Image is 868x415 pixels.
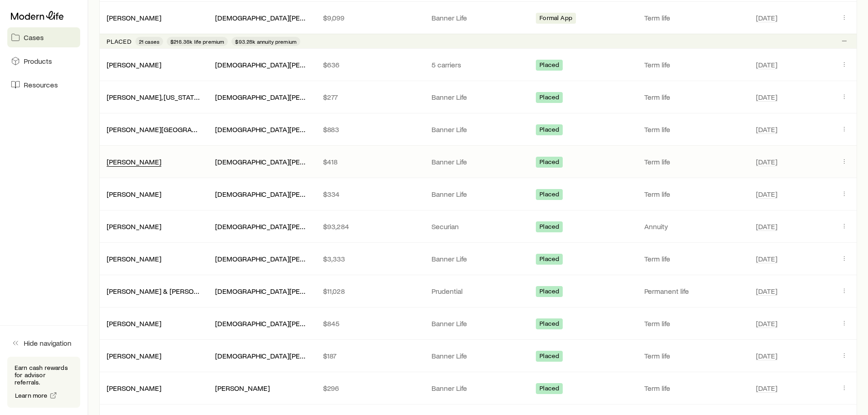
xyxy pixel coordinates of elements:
div: Earn cash rewards for advisor referrals.Learn more [7,357,80,408]
p: Banner Life [431,319,525,328]
span: Placed [539,61,559,71]
a: [PERSON_NAME][GEOGRAPHIC_DATA] [107,125,230,133]
span: [DATE] [756,13,777,22]
span: $93.28k annuity premium [235,38,297,45]
div: [PERSON_NAME], [US_STATE] [107,92,200,102]
span: [DATE] [756,351,777,360]
p: Term life [644,125,745,134]
span: Placed [539,190,559,200]
div: [PERSON_NAME] [215,384,270,393]
div: [PERSON_NAME] [107,384,161,393]
span: Placed [539,158,559,168]
a: [PERSON_NAME], [US_STATE] [107,92,200,101]
span: Cases [24,33,44,42]
div: [PERSON_NAME] [107,13,161,23]
div: [PERSON_NAME] [107,157,161,167]
button: Hide navigation [7,333,80,353]
p: $334 [323,190,417,199]
p: 5 carriers [431,60,525,69]
span: [DATE] [756,287,777,296]
p: $11,028 [323,287,417,296]
a: Products [7,51,80,71]
p: Term life [644,351,745,360]
p: $296 [323,384,417,393]
p: Banner Life [431,351,525,360]
p: $636 [323,60,417,69]
div: [DEMOGRAPHIC_DATA][PERSON_NAME] [215,157,309,167]
p: $845 [323,319,417,328]
div: [DEMOGRAPHIC_DATA][PERSON_NAME] [215,125,309,134]
p: $883 [323,125,417,134]
p: $93,284 [323,222,417,231]
p: Permanent life [644,287,745,296]
span: Resources [24,80,58,89]
div: [DEMOGRAPHIC_DATA][PERSON_NAME] [215,13,309,23]
div: [DEMOGRAPHIC_DATA][PERSON_NAME] [215,92,309,102]
span: [DATE] [756,190,777,199]
p: Banner Life [431,384,525,393]
p: Banner Life [431,190,525,199]
a: [PERSON_NAME] [107,60,161,69]
span: Placed [539,126,559,135]
div: [PERSON_NAME] [107,254,161,264]
span: [DATE] [756,319,777,328]
p: Term life [644,92,745,102]
p: Earn cash rewards for advisor referrals. [15,364,73,386]
span: [DATE] [756,254,777,263]
span: Placed [539,287,559,297]
span: [DATE] [756,222,777,231]
a: [PERSON_NAME] [107,351,161,360]
p: Placed [107,38,132,45]
p: Term life [644,60,745,69]
span: Placed [539,352,559,362]
p: Banner Life [431,13,525,22]
p: Annuity [644,222,745,231]
p: Term life [644,384,745,393]
span: Placed [539,384,559,394]
a: [PERSON_NAME] [107,319,161,328]
a: Cases [7,27,80,47]
a: [PERSON_NAME] & [PERSON_NAME] +1 [107,287,232,295]
span: Hide navigation [24,338,72,348]
div: [PERSON_NAME] [107,319,161,328]
p: Term life [644,319,745,328]
div: [DEMOGRAPHIC_DATA][PERSON_NAME] [215,254,309,264]
div: [PERSON_NAME] [107,222,161,231]
div: [DEMOGRAPHIC_DATA][PERSON_NAME] [215,287,309,296]
p: Term life [644,254,745,263]
p: $277 [323,92,417,102]
a: Resources [7,75,80,95]
div: [PERSON_NAME][GEOGRAPHIC_DATA] [107,125,200,134]
a: [PERSON_NAME] [107,384,161,392]
a: [PERSON_NAME] [107,222,161,231]
span: [DATE] [756,157,777,166]
div: [DEMOGRAPHIC_DATA][PERSON_NAME] [215,351,309,361]
div: [DEMOGRAPHIC_DATA][PERSON_NAME] [215,222,309,231]
p: Prudential [431,287,525,296]
span: 21 cases [139,38,159,45]
a: [PERSON_NAME] [107,13,161,22]
span: Learn more [15,392,48,399]
div: [PERSON_NAME] [107,351,161,361]
p: Securian [431,222,525,231]
span: [DATE] [756,60,777,69]
div: [PERSON_NAME] [107,190,161,199]
p: $418 [323,157,417,166]
span: Placed [539,320,559,329]
p: Banner Life [431,157,525,166]
span: [DATE] [756,384,777,393]
a: [PERSON_NAME] [107,254,161,263]
p: Term life [644,190,745,199]
span: $216.36k life premium [170,38,224,45]
p: $9,099 [323,13,417,22]
div: [PERSON_NAME] [107,60,161,70]
div: [PERSON_NAME] & [PERSON_NAME] +1 [107,287,200,296]
span: Formal App [539,14,572,24]
span: [DATE] [756,92,777,102]
p: $187 [323,351,417,360]
p: Term life [644,157,745,166]
span: Products [24,56,52,66]
span: Placed [539,93,559,103]
span: [DATE] [756,125,777,134]
a: [PERSON_NAME] [107,157,161,166]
